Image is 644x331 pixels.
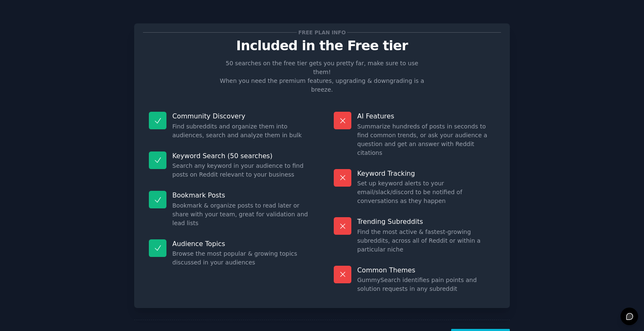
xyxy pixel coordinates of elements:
p: AI Features [357,112,495,121]
span: Free plan info [297,28,347,37]
p: Trending Subreddits [357,217,495,226]
dd: Find subreddits and organize them into audiences, search and analyze them in bulk [172,122,310,140]
dd: Bookmark & organize posts to read later or share with your team, great for validation and lead lists [172,201,310,228]
p: Common Themes [357,266,495,275]
p: Audience Topics [172,239,310,248]
p: Bookmark Posts [172,191,310,200]
dd: Summarize hundreds of posts in seconds to find common trends, or ask your audience a question and... [357,122,495,157]
dd: Browse the most popular & growing topics discussed in your audiences [172,249,310,267]
dd: Search any keyword in your audience to find posts on Reddit relevant to your business [172,162,310,179]
p: Included in the Free tier [143,38,501,53]
p: Keyword Search (50 searches) [172,151,310,160]
dd: Find the most active & fastest-growing subreddits, across all of Reddit or within a particular niche [357,228,495,254]
dd: GummySearch identifies pain points and solution requests in any subreddit [357,276,495,293]
p: Keyword Tracking [357,169,495,178]
p: 50 searches on the free tier gets you pretty far, make sure to use them! When you need the premiu... [216,59,428,94]
dd: Set up keyword alerts to your email/slack/discord to be notified of conversations as they happen [357,179,495,205]
p: Community Discovery [172,112,310,121]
